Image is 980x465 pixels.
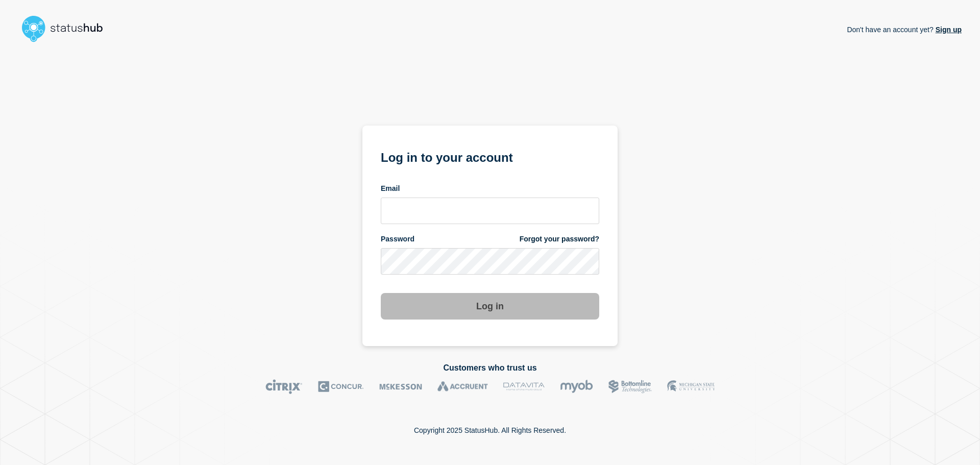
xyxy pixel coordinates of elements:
[318,379,364,394] img: Concur logo
[381,147,599,166] h1: Log in to your account
[18,363,962,373] h2: Customers who trust us
[18,12,115,45] img: StatusHub logo
[608,379,652,394] img: Bottomline logo
[381,184,400,193] span: Email
[381,248,599,275] input: password input
[381,293,599,320] button: Log in
[414,426,566,434] p: Copyright 2025 StatusHub. All Rights Reserved.
[667,379,715,394] img: MSU logo
[503,379,545,394] img: DataVita logo
[381,234,414,244] span: Password
[847,17,962,42] p: Don't have an account yet?
[437,379,488,394] img: Accruent logo
[381,198,599,224] input: email input
[560,379,593,394] img: myob logo
[934,26,962,34] a: Sign up
[265,379,303,394] img: Citrix logo
[379,379,422,394] img: McKesson logo
[520,234,599,244] a: Forgot your password?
